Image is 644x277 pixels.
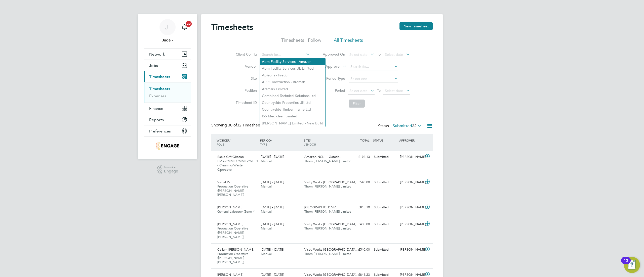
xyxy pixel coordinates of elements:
[156,142,179,150] img: thornbaker-logo-retina.png
[372,178,398,187] div: Submitted
[164,169,178,173] span: Engage
[217,209,255,214] span: General Labourer (Zone 4)
[234,52,257,57] label: Client Config
[217,159,258,172] span: EMA2/MME1/MME2/NCL1 - Cleaning/Waste Operative
[385,52,403,57] span: Select date
[310,138,311,142] span: /
[304,205,337,209] span: [GEOGRAPHIC_DATA]
[412,123,417,128] span: 32
[144,37,191,43] span: Jade -
[234,76,257,81] label: Site
[144,114,191,125] button: Reports
[217,142,224,146] span: ROLE
[376,51,382,58] span: To
[138,14,197,159] nav: Main navigation
[234,88,257,93] label: Position
[144,60,191,71] button: Jobs
[217,180,231,184] span: Vishal Pal
[624,257,640,273] button: Open Resource Center, 13 new notifications
[144,82,191,103] div: Timesheets
[346,203,372,212] div: £845.10
[261,222,284,226] span: [DATE] - [DATE]
[149,74,170,79] span: Timesheets
[304,142,316,146] span: VENDOR
[211,22,253,32] h2: Timesheets
[186,21,192,27] span: 20
[304,155,342,159] span: Amazon NCL1 - Gatesh…
[217,247,254,252] span: Callum [PERSON_NAME]
[624,260,628,267] div: 13
[260,106,325,113] li: Countryside Timber Frame Ltd
[304,209,351,214] span: Thorn [PERSON_NAME] Limited
[304,247,359,252] span: Vistry Works [GEOGRAPHIC_DATA]…
[217,222,243,226] span: [PERSON_NAME]
[228,123,263,128] span: 32 Timesheets
[260,142,267,146] span: TYPE
[304,222,359,226] span: Vistry Works [GEOGRAPHIC_DATA]…
[149,63,158,68] span: Jobs
[259,136,302,149] div: PERIOD
[302,136,346,149] div: SITE
[215,136,259,149] div: WORKER
[318,64,341,69] label: Approver
[164,165,178,169] span: Powered by
[281,37,321,46] li: Timesheets I Follow
[149,94,166,98] a: Expenses
[398,203,424,212] div: [PERSON_NAME]
[144,125,191,136] button: Preferences
[217,205,243,209] span: [PERSON_NAME]
[398,220,424,228] div: [PERSON_NAME]
[349,88,368,93] span: Select date
[346,178,372,187] div: £540.00
[234,100,257,105] label: Timesheet ID
[211,123,264,128] div: Showing
[271,138,272,142] span: /
[304,184,351,189] span: Thorn [PERSON_NAME] Limited
[372,136,398,145] div: STATUS
[144,19,191,43] a: J-Jade -
[229,138,230,142] span: /
[179,19,189,35] a: 20
[323,76,345,81] label: Period Type
[144,49,191,60] button: Network
[399,22,433,30] button: New Timesheet
[260,99,325,106] li: Countryside Properties UK Ltd
[334,37,363,46] li: All Timesheets
[260,58,325,65] li: Abm Facility Services - Amazon
[261,205,284,209] span: [DATE] - [DATE]
[261,184,272,189] span: Manual
[261,252,272,256] span: Manual
[260,72,325,79] li: Apleona - Pretium
[349,75,398,82] input: Select one
[149,129,171,133] span: Preferences
[261,272,284,277] span: [DATE] - [DATE]
[149,52,165,57] span: Network
[372,203,398,212] div: Submitted
[149,117,164,122] span: Reports
[165,24,170,30] span: J-
[149,106,163,111] span: Finance
[323,52,345,57] label: Approved On
[304,272,359,277] span: Vistry Works [GEOGRAPHIC_DATA]…
[398,178,424,187] div: [PERSON_NAME]
[144,71,191,82] button: Timesheets
[260,86,325,93] li: Aramark Limited
[260,79,325,85] li: APP Construction - Bromak
[378,123,423,130] div: Status
[217,226,248,239] span: Production Operative ([PERSON_NAME] [PERSON_NAME])
[217,184,248,197] span: Production Operative ([PERSON_NAME] [PERSON_NAME])
[217,272,243,277] span: [PERSON_NAME]
[376,87,382,94] span: To
[346,220,372,228] div: £405.00
[260,93,325,99] li: Combined Technical Solutions Ltd
[346,246,372,254] div: £540.00
[261,226,272,230] span: Manual
[149,86,170,91] a: Timesheets
[217,252,248,264] span: Production Operative ([PERSON_NAME] [PERSON_NAME])
[261,209,272,214] span: Manual
[398,136,424,145] div: APPROVER
[260,51,310,58] input: Search for...
[398,246,424,254] div: [PERSON_NAME]
[349,63,398,70] input: Search for...
[304,226,351,230] span: Thorn [PERSON_NAME] Limited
